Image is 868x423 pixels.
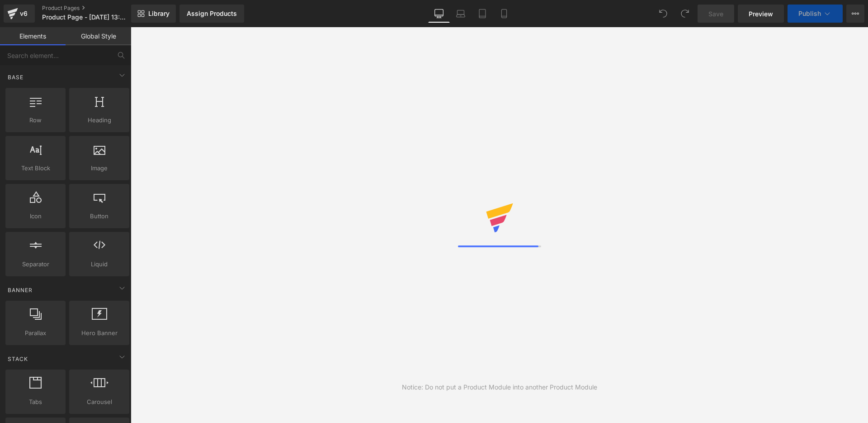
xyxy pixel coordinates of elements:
span: Image [72,163,127,173]
a: Laptop [450,5,472,23]
a: Product Pages [42,5,146,12]
span: Banner [7,286,33,294]
div: v6 [18,8,29,19]
span: Icon [8,211,63,221]
a: Desktop [428,5,450,23]
span: Button [72,211,127,221]
button: Redo [676,5,694,23]
a: Tablet [472,5,493,23]
span: Liquid [72,260,127,269]
button: Publish [788,5,843,23]
div: Notice: Do not put a Product Module into another Product Module [402,382,597,392]
span: Save [708,9,723,19]
a: Mobile [493,5,515,23]
span: Product Page - [DATE] 13:21:49 [42,14,129,21]
a: Global Style [66,27,131,45]
a: v6 [4,5,35,23]
button: Undo [654,5,672,23]
span: Row [8,115,63,125]
a: New Library [131,5,176,23]
span: Library [148,10,170,18]
button: More [846,5,864,23]
a: Preview [738,5,784,23]
span: Preview [749,9,773,19]
span: Stack [7,355,29,363]
span: Parallax [8,328,63,338]
span: Hero Banner [72,328,127,338]
span: Separator [8,260,63,269]
div: Assign Products [187,10,237,17]
span: Text Block [8,163,63,173]
span: Tabs [8,397,63,407]
span: Publish [798,10,821,17]
span: Heading [72,115,127,125]
span: Base [7,73,24,82]
span: Carousel [72,397,127,407]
